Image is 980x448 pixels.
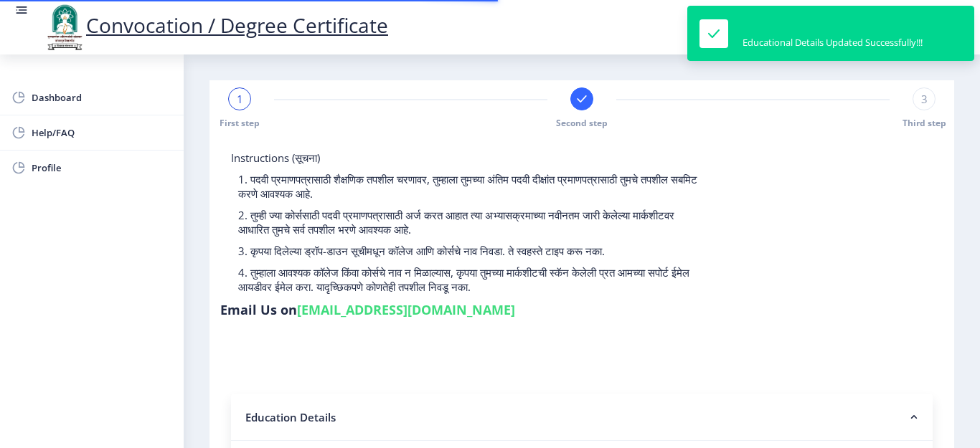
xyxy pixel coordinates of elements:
[32,89,172,106] span: Dashboard
[231,394,933,441] nb-accordion-item-header: Education Details
[43,11,388,39] a: Convocation / Degree Certificate
[238,208,699,237] p: 2. तुम्ही ज्या कोर्ससाठी पदवी प्रमाणपत्रासाठी अर्ज करत आहात त्या अभ्यासक्रमाच्या नवीनतम जारी केले...
[220,117,260,129] span: First step
[238,265,699,294] p: 4. तुम्हाला आवश्यक कॉलेज किंवा कोर्सचे नाव न मिळाल्यास, कृपया तुमच्या मार्कशीटची स्कॅन केलेली प्र...
[220,301,515,318] h6: Email Us on
[238,172,699,201] p: 1. पदवी प्रमाणपत्रासाठी शैक्षणिक तपशील चरणावर, तुम्हाला तुमच्या अंतिम पदवी दीक्षांत प्रमाणपत्रासा...
[237,92,243,106] span: 1
[231,151,320,165] span: Instructions (सूचना)
[32,124,172,141] span: Help/FAQ
[743,36,923,49] div: Educational Details Updated Successfully!!!
[43,3,86,52] img: logo
[556,117,608,129] span: Second step
[238,244,699,258] p: 3. कृपया दिलेल्या ड्रॉप-डाउन सूचीमधून कॉलेज आणि कोर्सचे नाव निवडा. ते स्वहस्ते टाइप करू नका.
[921,92,928,106] span: 3
[32,159,172,176] span: Profile
[903,117,946,129] span: Third step
[297,301,515,318] a: [EMAIL_ADDRESS][DOMAIN_NAME]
